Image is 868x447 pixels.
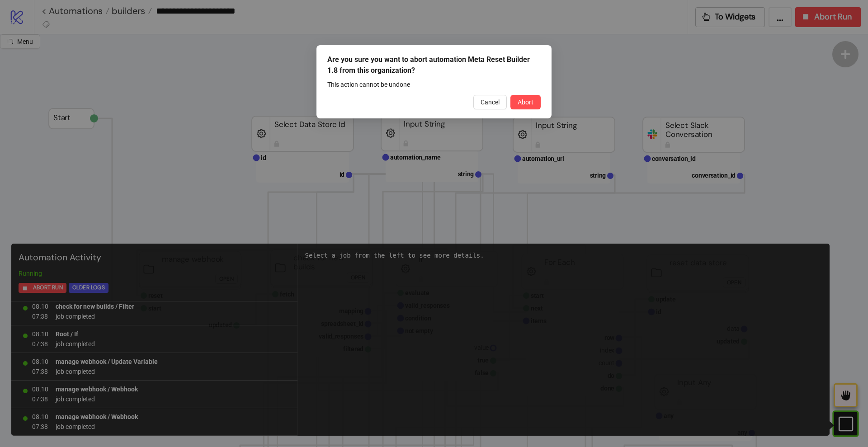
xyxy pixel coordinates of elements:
[481,99,500,106] span: Cancel
[327,54,541,76] div: Are you sure you want to abort automation Meta Reset Builder 1.8 from this organization?
[510,95,541,109] button: Abort
[518,99,533,106] span: Abort
[473,95,507,109] button: Cancel
[327,80,541,89] div: This action cannot be undone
